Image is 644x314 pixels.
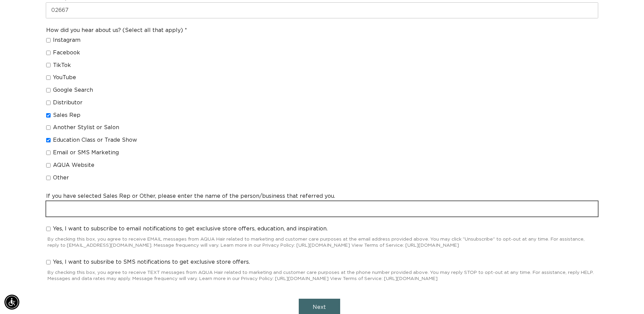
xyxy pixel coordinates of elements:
label: If you have selected Sales Rep or Other, please enter the name of the person/business that referr... [46,193,335,200]
span: YouTube [53,74,76,81]
span: Next [313,304,326,310]
span: Sales Rep [53,112,80,119]
div: Accessibility Menu [4,295,19,310]
div: By checking this box, you agree to receive TEXT messages from AQUA Hair related to marketing and ... [46,267,598,283]
span: Yes, I want to subscribe to email notifications to get exclusive store offers, education, and ins... [53,225,328,232]
iframe: Chat Widget [554,241,644,314]
span: Facebook [53,49,80,56]
div: By checking this box, you agree to receive EMAIL messages from AQUA Hair related to marketing and... [46,234,598,250]
span: Email or SMS Marketing [53,149,119,156]
span: Another Stylist or Salon [53,124,119,131]
span: AQUA Website [53,162,94,169]
span: Google Search [53,87,93,94]
span: TikTok [53,62,71,69]
span: Education Class or Trade Show [53,137,137,144]
span: Other [53,174,69,181]
span: Yes, I want to subsribe to SMS notifications to get exclusive store offers. [53,259,250,266]
span: Instagram [53,37,80,44]
legend: How did you hear about us? (Select all that apply) [46,27,187,34]
span: Distributor [53,99,82,106]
